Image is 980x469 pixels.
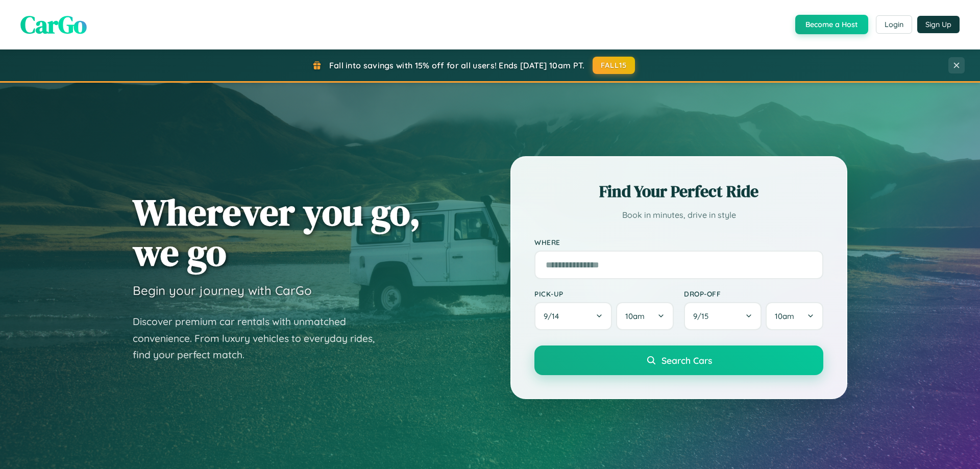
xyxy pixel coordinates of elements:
[917,16,960,33] button: Sign Up
[534,302,612,330] button: 9/14
[876,15,912,34] button: Login
[684,289,823,298] label: Drop-off
[616,302,674,330] button: 10am
[534,180,823,203] h2: Find Your Perfect Ride
[795,15,868,34] button: Become a Host
[684,302,762,330] button: 9/15
[20,8,87,41] span: CarGo
[534,345,823,375] button: Search Cars
[693,311,714,321] span: 9 / 15
[133,313,388,363] p: Discover premium car rentals with unmatched convenience. From luxury vehicles to everyday rides, ...
[329,60,585,70] span: Fall into savings with 15% off for all users! Ends [DATE] 10am PT.
[661,355,712,366] span: Search Cars
[544,311,564,321] span: 9 / 14
[766,302,823,330] button: 10am
[775,311,794,321] span: 10am
[534,238,823,246] label: Where
[534,289,674,298] label: Pick-up
[133,283,312,298] h3: Begin your journey with CarGo
[593,57,635,74] button: FALL15
[133,192,421,273] h1: Wherever you go, we go
[534,208,823,223] p: Book in minutes, drive in style
[625,311,645,321] span: 10am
